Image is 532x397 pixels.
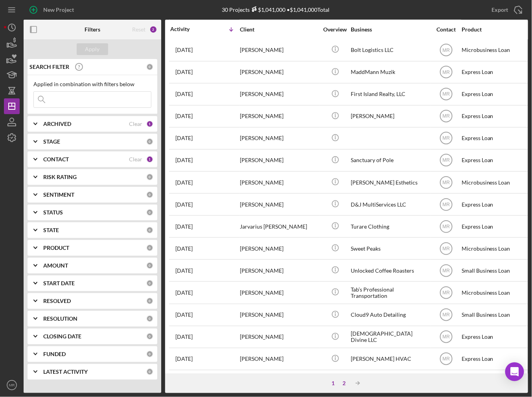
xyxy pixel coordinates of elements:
text: MR [442,70,450,75]
div: New Project [43,2,74,18]
div: Applied in combination with filters below [33,81,151,87]
div: [PERSON_NAME] [240,260,318,281]
div: 0 [146,191,153,198]
div: 0 [146,227,153,234]
div: 0 [146,297,153,305]
div: [PERSON_NAME] HVAC [351,349,429,369]
div: [PERSON_NAME] [240,39,318,60]
div: Activity [170,26,205,32]
button: Apply [77,43,108,55]
b: SEARCH FILTER [29,64,69,70]
div: [PERSON_NAME] [240,172,318,193]
div: 0 [146,138,153,145]
div: [PERSON_NAME] [240,84,318,105]
div: 1 [146,156,153,163]
b: START DATE [43,280,75,286]
time: 2025-09-16 04:23 [175,223,193,230]
b: RESOLUTION [43,316,77,322]
div: [DEMOGRAPHIC_DATA] Divine LLC [351,327,429,347]
div: 0 [146,262,153,269]
time: 2025-09-29 02:44 [175,135,193,141]
div: Reset [132,26,145,33]
div: 0 [146,63,153,70]
div: Turare Clothing [351,216,429,237]
div: Clear [129,156,142,162]
time: 2025-09-17 02:09 [175,201,193,208]
div: [PERSON_NAME] [240,305,318,325]
div: Clear [129,121,142,127]
time: 2025-09-03 18:20 [175,356,193,362]
text: MR [442,334,450,340]
div: Business [351,26,429,33]
text: MR [442,136,450,141]
text: MR [442,224,450,229]
div: Open Intercom Messenger [505,362,524,381]
div: 0 [146,368,153,375]
div: Sanctuary of Pole [351,150,429,171]
b: ARCHIVED [43,121,71,127]
time: 2025-09-15 18:13 [175,246,193,252]
div: MaddMann Muzik [351,62,429,83]
div: First Island Realty, LLC [351,84,429,105]
time: 2025-09-15 16:35 [175,268,193,274]
b: SENTIMENT [43,192,74,198]
b: CLOSING DATE [43,333,81,340]
div: 30 Projects • $1,041,000 Total [222,6,330,13]
b: CONTACT [43,156,69,162]
b: STAGE [43,138,60,145]
div: 2 [339,380,350,386]
text: MR [9,383,15,388]
div: Export [492,2,508,18]
time: 2025-09-29 18:27 [175,91,193,97]
div: [PERSON_NAME] [240,327,318,347]
text: MR [442,158,450,163]
div: [PERSON_NAME] Esthetics [351,172,429,193]
b: STATUS [43,209,63,216]
b: Filters [85,26,100,33]
div: 0 [146,244,153,251]
div: Contact [431,26,461,33]
div: [PERSON_NAME] [240,128,318,149]
div: Tab’s Professional Transportation [351,282,429,303]
div: 2 [149,26,157,33]
b: STATE [43,227,59,233]
time: 2025-09-05 15:22 [175,312,193,318]
div: [PERSON_NAME] [240,238,318,259]
time: 2025-09-08 11:18 [175,290,193,296]
time: 2025-09-29 20:31 [175,47,193,53]
b: RISK RATING [43,174,77,180]
text: MR [442,268,450,274]
text: MR [442,114,450,119]
button: MR [4,377,20,393]
div: [PERSON_NAME] [240,62,318,83]
text: MR [442,92,450,97]
b: PRODUCT [43,245,69,251]
div: D&J MultiServices LLC [351,194,429,215]
text: MR [442,356,450,362]
time: 2025-09-28 18:46 [175,157,193,163]
text: MR [442,312,450,318]
div: [PERSON_NAME] [351,106,429,127]
div: 1 [146,120,153,127]
text: MR [442,180,450,185]
div: [PERSON_NAME] [240,282,318,303]
div: [PERSON_NAME] [240,194,318,215]
div: 0 [146,333,153,340]
time: 2025-09-19 19:35 [175,179,193,186]
div: [PERSON_NAME] [240,106,318,127]
div: 0 [146,209,153,216]
time: 2025-09-29 20:00 [175,69,193,75]
button: New Project [24,2,82,18]
div: Unlocked Coffee Roasters [351,260,429,281]
text: MR [442,290,450,296]
text: MR [442,202,450,207]
div: Client [240,26,318,33]
div: 1 [328,380,339,386]
b: FUNDED [43,351,66,357]
div: $1,041,000 [250,6,286,13]
b: LATEST ACTIVITY [43,369,88,375]
div: Overview [320,26,350,33]
div: Bolt Logistics LLC [351,39,429,60]
div: Sweet Peaks [351,238,429,259]
div: 0 [146,315,153,322]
